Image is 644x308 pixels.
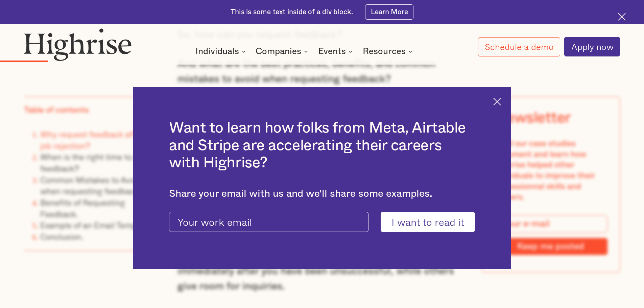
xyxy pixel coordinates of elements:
[365,4,413,20] a: Learn More
[381,212,475,232] input: I want to read it
[618,13,626,21] img: Cross icon
[195,47,248,55] div: Individuals
[169,212,368,232] input: Your work email
[318,47,346,55] div: Events
[564,37,620,56] a: Apply now
[195,47,239,55] div: Individuals
[169,119,475,172] h2: Want to learn how folks from Meta, Airtable and Stripe are accelerating their careers with Highrise?
[478,37,560,56] a: Schedule a demo
[256,47,310,55] div: Companies
[24,28,132,61] img: Highrise logo
[231,7,353,17] div: This is some text inside of a div block.
[318,47,355,55] div: Events
[169,188,475,200] div: Share your email with us and we'll share some examples.
[256,47,301,55] div: Companies
[169,212,475,232] form: current-ascender-blog-article-modal-form
[363,47,406,55] div: Resources
[493,98,501,105] img: Cross icon
[363,47,414,55] div: Resources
